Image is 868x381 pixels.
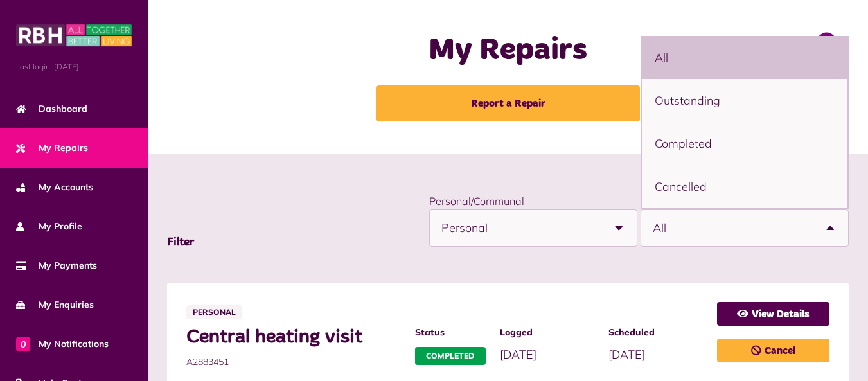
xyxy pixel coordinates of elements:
[376,85,640,121] a: Report a Repair
[16,220,82,233] span: My Profile
[757,32,836,51] a: Edit profile
[717,339,829,362] a: Cancel
[16,22,132,48] img: MyRBH
[16,102,87,116] span: Dashboard
[642,122,847,165] li: Completed
[500,347,536,362] span: [DATE]
[441,210,601,246] span: Personal
[186,305,242,319] span: Personal
[167,236,194,248] span: Filter
[16,259,97,272] span: My Payments
[608,347,645,362] span: [DATE]
[500,326,596,339] span: Logged
[642,165,847,208] li: Cancelled
[16,141,88,155] span: My Repairs
[642,79,847,122] li: Outstanding
[16,298,94,312] span: My Enquiries
[341,32,675,69] h1: My Repairs
[653,210,812,246] span: All
[16,61,132,73] span: Last login: [DATE]
[608,326,704,339] span: Scheduled
[717,302,829,326] a: View Details
[16,181,93,194] span: My Accounts
[186,355,402,369] span: A2883451
[16,337,30,351] span: 0
[429,195,524,208] label: Personal/Communal
[16,337,109,351] span: My Notifications
[186,326,402,349] span: Central heating visit
[642,36,847,79] li: All
[415,347,486,365] span: Completed
[415,326,487,339] span: Status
